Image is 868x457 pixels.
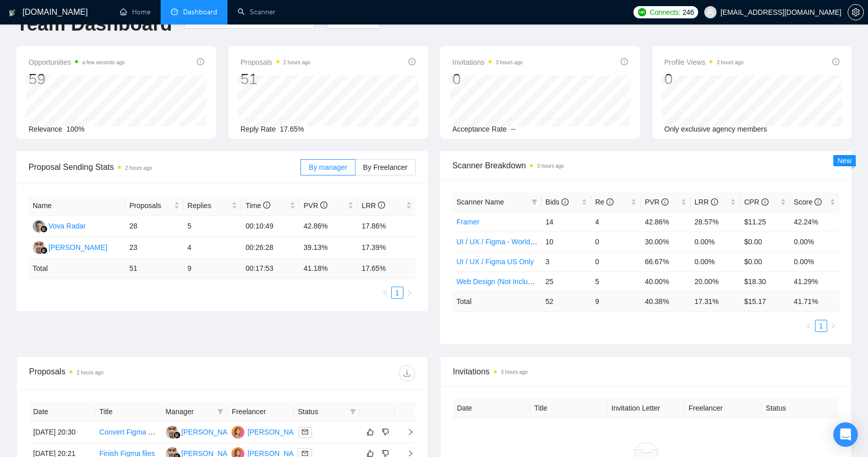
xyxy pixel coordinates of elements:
[803,320,815,332] li: Previous Page
[832,58,839,65] span: info-circle
[241,216,299,237] td: 00:10:49
[684,398,761,418] th: Freelancer
[406,290,413,296] span: right
[740,271,789,291] td: $18.30
[806,323,812,329] span: left
[125,237,184,259] td: 23
[501,369,528,375] time: 3 hours ago
[848,8,864,16] a: setting
[217,409,223,415] span: filter
[29,259,125,278] td: Total
[364,426,376,438] button: like
[803,320,815,332] button: left
[650,7,680,18] span: Connects:
[241,125,276,133] span: Reply Rate
[790,212,839,232] td: 42.24%
[125,196,184,216] th: Proposals
[358,216,416,237] td: 17.86%
[33,220,45,233] img: VR
[299,259,358,278] td: 41.18 %
[303,201,327,210] span: PVR
[125,165,152,171] time: 2 hours ago
[790,271,839,291] td: 41.29%
[542,291,591,311] td: 52
[358,237,416,259] td: 17.39%
[403,287,416,299] li: Next Page
[606,198,614,206] span: info-circle
[529,194,540,210] span: filter
[29,125,62,133] span: Relevance
[665,125,768,133] span: Only exclusive agency members
[530,398,607,418] th: Title
[641,251,690,271] td: 66.67%
[740,232,789,251] td: $0.00
[827,320,839,332] li: Next Page
[363,163,407,171] span: By Freelancer
[184,216,242,237] td: 5
[33,243,107,251] a: AI[PERSON_NAME]
[641,212,690,232] td: 42.86%
[379,287,391,299] button: left
[367,428,374,436] span: like
[790,251,839,271] td: 0.00%
[184,237,242,259] td: 4
[456,198,504,206] span: Scanner Name
[661,198,669,206] span: info-circle
[125,259,184,278] td: 51
[542,232,591,251] td: 10
[348,404,358,419] span: filter
[391,287,403,299] li: 1
[29,69,125,89] div: 59
[452,291,542,311] td: Total
[452,159,839,172] span: Scanner Breakdown
[456,258,534,266] a: UI / UX / Figma US Only
[794,198,822,206] span: Score
[232,449,306,457] a: AL[PERSON_NAME]
[166,449,240,457] a: AI[PERSON_NAME]
[247,426,306,438] div: [PERSON_NAME]
[691,271,740,291] td: 20.00%
[531,199,538,205] span: filter
[241,56,311,68] span: Proposals
[184,196,242,216] th: Replies
[607,398,684,418] th: Invitation Letter
[76,370,104,375] time: 2 hours ago
[66,125,85,133] span: 100%
[591,212,641,232] td: 4
[232,427,306,436] a: AL[PERSON_NAME]
[183,8,217,16] span: Dashboard
[298,406,346,417] span: Status
[29,196,125,216] th: Name
[48,220,86,232] div: Vova Radar
[215,404,225,419] span: filter
[595,198,614,206] span: Re
[641,291,690,311] td: 40.38 %
[33,221,86,230] a: VRVova Radar
[815,320,827,332] li: 1
[665,56,744,68] span: Profile Views
[691,251,740,271] td: 0.00%
[456,277,614,286] a: Web Design (Not Including Ecommerce / Shopify)
[561,198,569,206] span: info-circle
[711,198,718,206] span: info-circle
[29,161,300,173] span: Proposal Sending Stats
[379,287,391,299] li: Previous Page
[40,247,47,254] img: gigradar-bm.png
[173,431,181,439] img: gigradar-bm.png
[245,201,270,210] span: Time
[299,237,358,259] td: 39.13%
[537,163,564,169] time: 3 hours ago
[358,259,416,278] td: 17.65 %
[320,201,327,209] span: info-circle
[815,320,827,332] a: 1
[682,7,694,18] span: 246
[392,287,403,298] a: 1
[399,450,414,457] span: right
[621,58,628,65] span: info-circle
[403,287,416,299] button: right
[740,251,789,271] td: $0.00
[95,422,162,443] td: Convert Figma Design to Framer Website
[645,198,669,206] span: PVR
[409,58,416,65] span: info-circle
[99,428,231,436] a: Convert Figma Design to Framer Website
